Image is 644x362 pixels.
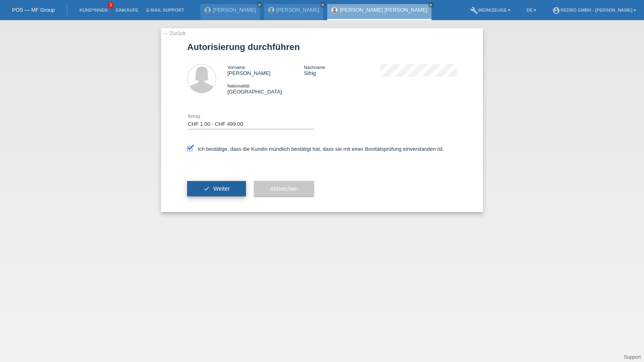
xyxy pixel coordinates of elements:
[522,8,540,12] a: DE ▾
[340,7,427,13] a: [PERSON_NAME] [PERSON_NAME]
[227,83,304,95] div: [GEOGRAPHIC_DATA]
[254,181,314,196] button: Abbrechen
[213,185,230,192] span: Weiter
[187,146,444,152] label: Ich bestätige, dass die Kundin mündlich bestätigt hat, dass sie mit einer Bonitätsprüfung einvers...
[142,8,188,12] a: E-Mail Support
[163,30,186,36] a: ← Zurück
[227,83,250,88] span: Nationalität
[552,6,560,15] i: account_circle
[12,7,55,13] a: POS — MF Group
[428,2,434,8] a: close
[213,7,256,13] a: [PERSON_NAME]
[75,8,111,12] a: Kund*innen
[187,181,246,196] button: check Weiter
[107,2,114,9] span: 3
[111,8,142,12] a: Einkäufe
[466,8,515,12] a: buildWerkzeuge ▾
[187,42,457,52] h1: Autorisierung durchführen
[321,3,325,7] i: close
[624,354,641,360] a: Support
[227,65,245,70] span: Vorname
[320,2,326,8] a: close
[470,6,478,15] i: build
[304,65,325,70] span: Nachname
[304,64,380,76] div: Sifrig
[203,185,210,192] i: check
[270,185,298,192] span: Abbrechen
[429,3,433,7] i: close
[258,3,262,7] i: close
[548,8,640,12] a: account_circleRedro GmbH - [PERSON_NAME] ▾
[257,2,262,8] a: close
[227,64,304,76] div: [PERSON_NAME]
[277,7,320,13] a: [PERSON_NAME]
